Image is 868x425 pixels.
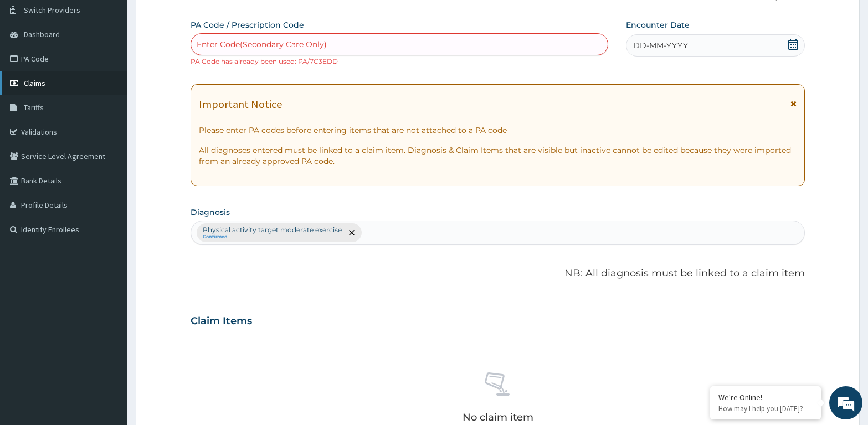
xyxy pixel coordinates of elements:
[24,29,60,39] span: Dashboard
[197,39,327,50] div: Enter Code(Secondary Care Only)
[191,267,805,281] p: NB: All diagnosis must be linked to a claim item
[199,125,797,136] p: Please enter PA codes before entering items that are not attached to a PA code
[718,392,813,402] div: We're Online!
[182,6,208,32] div: Minimize live chat window
[199,145,797,167] p: All diagnoses entered must be linked to a claim item. Diagnosis & Claim Items that are visible bu...
[633,40,688,51] span: DD-MM-YYYY
[191,315,252,327] h3: Claim Items
[626,19,690,30] label: Encounter Date
[58,62,186,76] div: Chat with us now
[6,303,211,341] textarea: Type your message and hit 'Enter'
[24,78,45,88] span: Claims
[191,57,338,65] small: PA Code has already been used: PA/7C3EDD
[24,103,44,112] span: Tariffs
[24,5,80,15] span: Switch Providers
[191,19,304,30] label: PA Code / Prescription Code
[463,412,533,423] p: No claim item
[64,140,153,252] span: We're online!
[718,404,813,413] p: How may I help you today?
[20,55,45,83] img: d_794563401_company_1708531726252_794563401
[199,98,282,110] h1: Important Notice
[191,207,230,218] label: Diagnosis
